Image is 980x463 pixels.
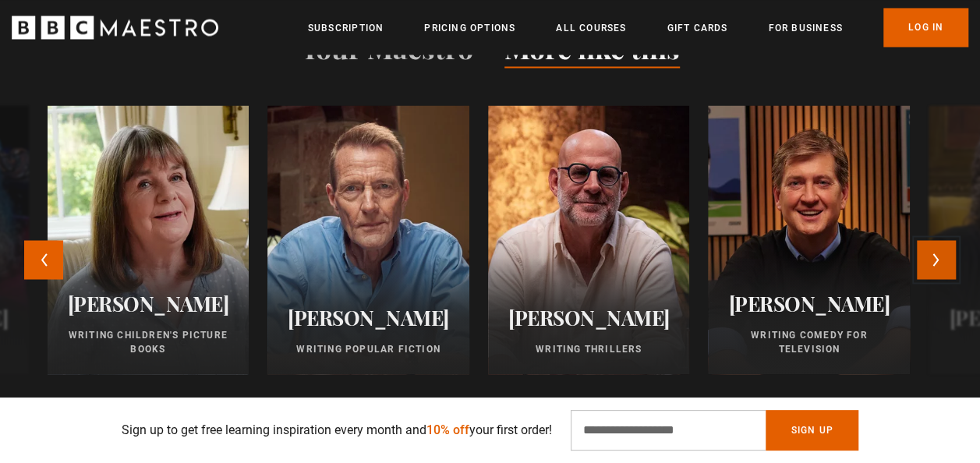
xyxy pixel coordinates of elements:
p: Writing Popular Fiction [286,341,451,355]
nav: Primary [308,8,968,47]
a: Subscription [308,20,384,36]
a: [PERSON_NAME] Writing Popular Fiction [267,105,469,374]
a: For business [768,20,842,36]
a: Log In [883,8,968,47]
span: 10% off [426,422,469,437]
svg: BBC Maestro [12,16,218,39]
a: Gift Cards [667,20,727,36]
h2: [PERSON_NAME] [727,291,891,315]
h2: [PERSON_NAME] [507,305,671,329]
p: Writing Children's Picture Books [66,327,231,355]
a: Pricing Options [424,20,515,36]
p: Writing Comedy for Television [727,327,891,355]
p: Writing Thrillers [507,341,671,355]
h2: [PERSON_NAME] [66,291,231,315]
p: Sign up to get free learning inspiration every month and your first order! [122,421,552,440]
h2: [PERSON_NAME] [286,305,451,329]
a: All Courses [556,20,626,36]
button: Sign Up [766,410,858,451]
a: [PERSON_NAME] Writing Comedy for Television [708,105,910,374]
a: [PERSON_NAME] Writing Children's Picture Books [48,105,249,374]
a: [PERSON_NAME] Writing Thrillers [488,105,690,374]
